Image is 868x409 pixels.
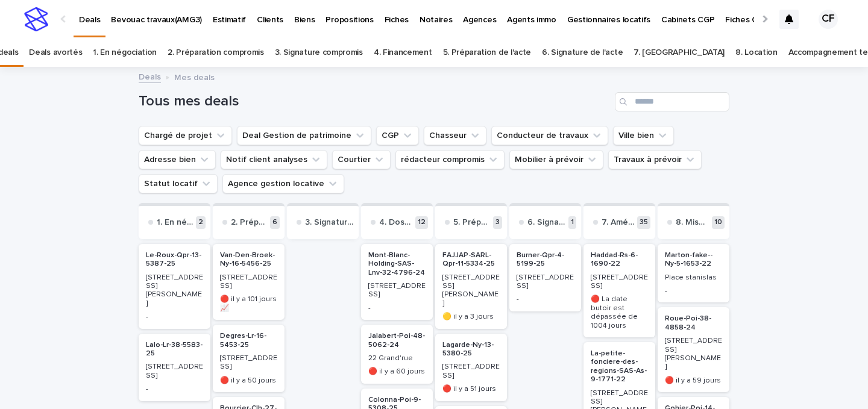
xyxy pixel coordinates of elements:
[591,295,648,330] p: 🔴 La date butoir est dépassée de 1004 jours
[665,376,722,385] p: 🔴 il y a 59 jours
[368,367,426,376] p: 🔴 il y a 60 jours
[491,126,608,145] button: Conducteur de travaux
[361,244,433,320] a: Mont-Blanc-Holding-SAS-Lnv-32-4796-24[STREET_ADDRESS]-
[220,273,277,291] p: [STREET_ADDRESS]
[157,217,193,228] p: 1. En négociation
[220,332,277,349] p: Degres-Lr-16-5453-25
[275,39,363,67] a: 3. Signature compromis
[139,126,232,145] button: Chargé de projet
[435,244,507,329] a: FAJJAP-SARL-Qpr-11-5334-25[STREET_ADDRESS][PERSON_NAME]🟡 il y a 3 jours
[453,217,491,228] p: 5. Préparation de l'acte notarié
[24,7,48,31] img: stacker-logo-s-only.png
[220,251,277,269] p: Van-Den-Broek-Ny-16-5456-25
[443,39,532,67] a: 5. Préparation de l'acte
[220,376,277,385] p: 🔴 il y a 50 jours
[424,126,486,145] button: Chasseur
[395,150,505,169] button: rédacteur compromis
[658,307,729,392] a: Roue-Poi-38-4858-24[STREET_ADDRESS][PERSON_NAME]🔴 il y a 59 jours
[517,273,574,291] p: [STREET_ADDRESS]
[221,150,327,169] button: Notif client analyses
[712,216,725,229] p: 10
[146,341,203,358] p: Lalo-Lr-38-5583-25
[93,39,157,67] a: 1. En négociation
[368,304,426,313] p: -
[174,70,215,83] p: Mes deals
[665,273,722,282] p: Place stanislas
[139,244,210,329] a: Le-Roux-Qpr-13-5387-25[STREET_ADDRESS][PERSON_NAME]-
[665,287,722,295] p: -
[231,217,268,228] p: 2. Préparation compromis
[29,39,82,67] a: Deals avortés
[146,273,203,308] p: [STREET_ADDRESS][PERSON_NAME]
[509,244,581,311] a: Burner-Qpr-4-5199-25[STREET_ADDRESS]-
[591,251,648,269] p: Haddad-Rs-6-1690-22
[735,39,778,67] a: 8. Location
[196,216,206,229] p: 2
[368,354,426,363] p: 22 Grand'rue
[305,217,354,228] p: 3. Signature compromis
[237,126,371,145] button: Deal Gestion de patrimoine
[213,244,285,320] a: Van-Den-Broek-Ny-16-5456-25[STREET_ADDRESS]🔴 il y a 101 jours 📈
[442,273,500,308] p: [STREET_ADDRESS][PERSON_NAME]
[676,217,709,228] p: 8. Mise en loc et gestion
[442,363,500,380] p: [STREET_ADDRESS]
[146,251,203,269] p: Le-Roux-Qpr-13-5387-25
[613,126,674,145] button: Ville bien
[509,150,603,169] button: Mobilier à prévoir
[637,216,650,229] p: 35
[442,251,500,269] p: FAJJAP-SARL-Qpr-11-5334-25
[368,251,426,277] p: Mont-Blanc-Holding-SAS-Lnv-32-4796-24
[442,385,500,393] p: 🔴 il y a 51 jours
[146,385,203,393] p: -
[602,217,635,228] p: 7. Aménagements et travaux
[139,93,610,110] h1: Tous mes deals
[220,354,277,372] p: [STREET_ADDRESS]
[665,337,722,372] p: [STREET_ADDRESS][PERSON_NAME]
[634,39,725,67] a: 7. [GEOGRAPHIC_DATA]
[608,150,702,169] button: Travaux à prévoir
[819,10,838,29] div: CF
[376,126,419,145] button: CGP
[139,174,218,193] button: Statut locatif
[368,282,426,299] p: [STREET_ADDRESS]
[213,325,285,392] a: Degres-Lr-16-5453-25[STREET_ADDRESS]🔴 il y a 50 jours
[658,244,729,303] a: Marton-fake--Ny-5-1653-22Place stanislas-
[415,216,428,229] p: 12
[517,295,574,304] p: -
[591,273,648,291] p: [STREET_ADDRESS]
[527,217,566,228] p: 6. Signature de l'acte notarié
[591,349,648,384] p: La-petite-fonciere-des-regions-SAS-As-9-1771-22
[442,313,500,321] p: 🟡 il y a 3 jours
[168,39,264,67] a: 2. Préparation compromis
[139,150,216,169] button: Adresse bien
[542,39,623,67] a: 6. Signature de l'acte
[493,216,502,229] p: 3
[583,244,655,337] a: Haddad-Rs-6-1690-22[STREET_ADDRESS]🔴 La date butoir est dépassée de 1004 jours
[442,341,500,358] p: Lagarde-Ny-13-5380-25
[332,150,391,169] button: Courtier
[222,174,344,193] button: Agence gestion locative
[665,251,722,269] p: Marton-fake--Ny-5-1653-22
[615,92,729,111] input: Search
[139,334,210,401] a: Lalo-Lr-38-5583-25[STREET_ADDRESS]-
[270,216,280,229] p: 6
[368,332,426,349] p: Jalabert-Poi-48-5062-24
[146,313,203,321] p: -
[379,217,413,228] p: 4. Dossier de financement
[220,295,277,313] p: 🔴 il y a 101 jours 📈
[146,363,203,380] p: [STREET_ADDRESS]
[374,39,432,67] a: 4. Financement
[361,325,433,384] a: Jalabert-Poi-48-5062-2422 Grand'rue🔴 il y a 60 jours
[665,314,722,332] p: Roue-Poi-38-4858-24
[139,69,161,83] a: Deals
[568,216,576,229] p: 1
[517,251,574,269] p: Burner-Qpr-4-5199-25
[435,334,507,401] a: Lagarde-Ny-13-5380-25[STREET_ADDRESS]🔴 il y a 51 jours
